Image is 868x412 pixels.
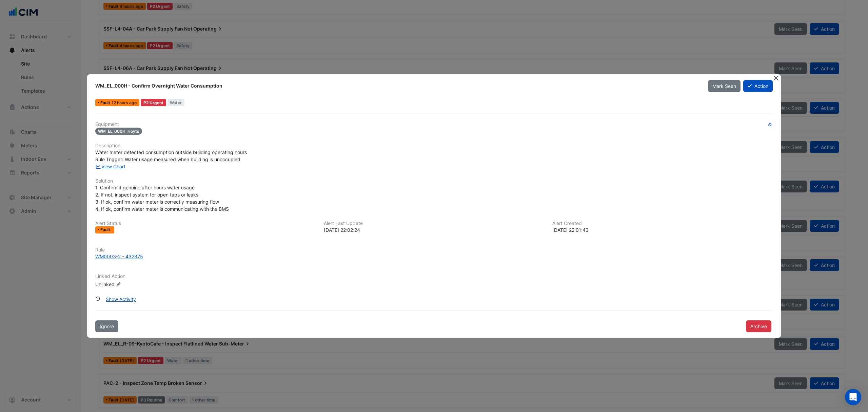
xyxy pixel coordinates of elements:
[95,247,773,253] h6: Rule
[100,323,114,329] span: Ignore
[743,80,773,92] button: Action
[95,164,125,169] a: View Chart
[116,282,121,287] fa-icon: Edit Linked Action
[708,80,741,92] button: Mark Seen
[95,178,773,184] h6: Solution
[95,82,700,89] div: WM_EL_000H - Confirm Overnight Water Consumption
[552,221,773,226] h6: Alert Created
[95,185,229,212] span: 1. Confirm if genuine after hours water usage 2. If not, inspect system for open taps or leaks 3....
[746,320,771,332] button: Archive
[95,128,142,135] span: WM_EL_000H_Hoyts
[95,121,773,127] h6: Equipment
[95,274,773,279] h6: Linked Action
[100,101,112,105] span: Fault
[552,226,773,233] div: [DATE] 22:01:43
[95,149,247,162] span: Water meter detected consumption outside building operating hours Rule Trigger: Water usage measu...
[95,253,773,260] a: WM0003-2 - 432875
[324,221,544,226] h6: Alert Last Update
[112,100,137,105] span: Sun 10-Aug-2025 22:02 AEST
[772,74,780,81] button: Close
[712,83,736,89] span: Mark Seen
[101,293,140,305] button: Show Activity
[141,99,166,106] div: P2 Urgent
[95,320,118,332] button: Ignore
[95,280,177,287] div: Unlinked
[95,143,773,149] h6: Description
[167,99,185,106] span: Water
[845,389,861,405] div: Open Intercom Messenger
[324,226,544,233] div: [DATE] 22:02:24
[95,221,316,226] h6: Alert Status
[100,228,112,232] span: Fault
[95,253,143,260] div: WM0003-2 - 432875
